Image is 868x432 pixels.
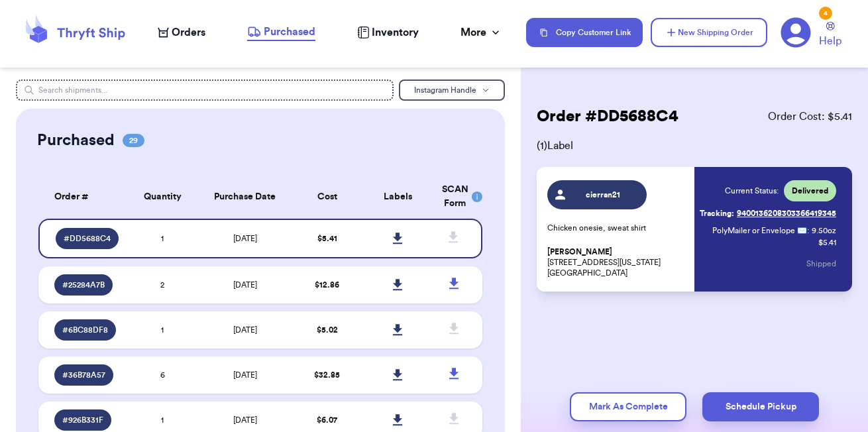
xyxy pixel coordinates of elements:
span: Inventory [372,25,419,40]
p: [STREET_ADDRESS][US_STATE] [GEOGRAPHIC_DATA] [547,246,686,278]
span: 6 [160,371,165,379]
span: [DATE] [233,326,257,334]
button: Copy Customer Link [526,18,643,47]
span: # 6BC88DF8 [62,325,108,335]
span: $ 5.41 [317,235,337,243]
span: $ 12.86 [315,281,339,289]
span: Tracking: [700,208,734,219]
span: Order Cost: $ 5.41 [768,109,852,125]
span: ( 1 ) Label [537,138,852,154]
span: Help [819,33,841,49]
p: Chicken onesie, sweat shirt [547,223,686,233]
a: Help [819,22,841,49]
span: $ 6.07 [317,416,337,424]
span: $ 32.85 [314,371,340,379]
span: 1 [161,326,164,334]
span: PolyMailer or Envelope ✉️ [712,227,807,235]
div: 4 [819,7,832,20]
p: $ 5.41 [818,237,836,248]
span: [DATE] [233,416,257,424]
span: : [807,225,809,236]
span: 9.50 oz [812,225,836,236]
button: Schedule Pickup [702,392,819,421]
div: SCAN Form [442,183,467,211]
th: Purchase Date [198,175,292,219]
input: Search shipments... [16,80,394,101]
th: Order # [38,175,127,219]
span: [DATE] [233,371,257,379]
th: Quantity [127,175,198,219]
span: 2 [160,281,164,289]
span: Current Status: [725,186,779,196]
a: 4 [781,17,811,48]
div: More [461,25,502,40]
span: $ 5.02 [317,326,338,334]
span: [PERSON_NAME] [547,247,612,257]
th: Cost [292,175,362,219]
span: Instagram Handle [414,86,476,94]
span: 1 [161,416,164,424]
a: Purchased [247,24,315,41]
button: Shipped [806,249,836,278]
span: # DD5688C4 [64,233,111,244]
span: cierran21 [572,189,635,200]
th: Labels [362,175,433,219]
button: Mark As Complete [570,392,686,421]
span: [DATE] [233,281,257,289]
button: Instagram Handle [399,80,505,101]
a: Tracking:9400136208303366419345 [700,203,836,224]
span: # 25284A7B [62,280,105,290]
span: [DATE] [233,235,257,243]
h2: Order # DD5688C4 [537,106,678,127]
button: New Shipping Order [651,18,767,47]
span: Delivered [792,186,828,196]
a: Inventory [357,25,419,40]
h2: Purchased [37,130,115,151]
span: # 36B78A57 [62,370,105,380]
span: # 926B331F [62,415,103,425]
span: 29 [123,134,144,147]
span: Orders [172,25,205,40]
span: 1 [161,235,164,243]
a: Orders [158,25,205,40]
span: Purchased [264,24,315,40]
